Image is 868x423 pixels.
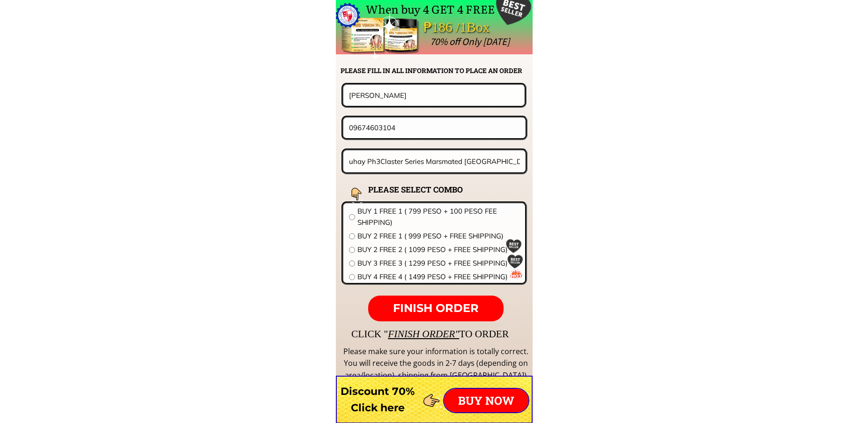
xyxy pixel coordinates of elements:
[357,271,519,282] span: BUY 4 FREE 4 ( 1499 PESO + FREE SHIPPING)
[347,150,523,172] input: Address
[393,301,479,315] span: FINISH ORDER
[341,66,532,76] h2: PLEASE FILL IN ALL INFORMATION TO PLACE AN ORDER
[423,16,516,38] div: ₱186 /1Box
[351,326,782,342] div: CLICK " TO ORDER
[388,328,459,340] span: FINISH ORDER"
[347,85,521,105] input: Your name
[357,244,519,255] span: BUY 2 FREE 2 ( 1099 PESO + FREE SHIPPING)
[444,389,528,412] p: BUY NOW
[368,183,486,196] h2: PLEASE SELECT COMBO
[342,346,529,382] div: Please make sure your information is totally correct. You will receive the goods in 2-7 days (dep...
[347,118,522,138] input: Phone number
[357,258,519,269] span: BUY 3 FREE 3 ( 1299 PESO + FREE SHIPPING)
[357,230,519,242] span: BUY 2 FREE 1 ( 999 PESO + FREE SHIPPING)
[336,383,420,416] h3: Discount 70% Click here
[430,34,719,50] div: 70% off Only [DATE]
[357,206,519,228] span: BUY 1 FREE 1 ( 799 PESO + 100 PESO FEE SHIPPING)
